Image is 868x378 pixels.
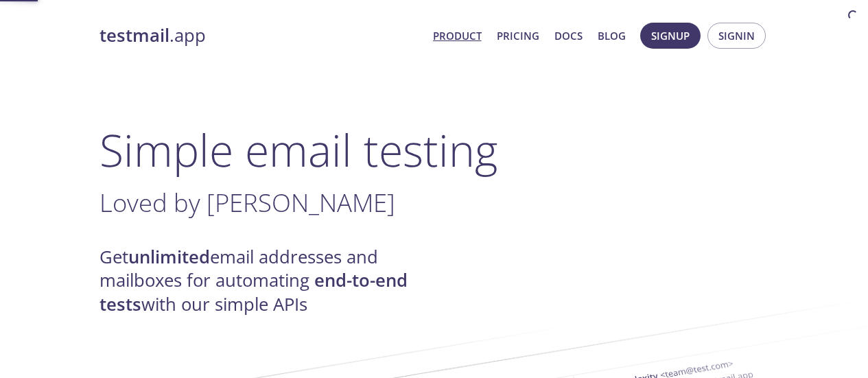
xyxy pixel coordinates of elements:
[99,185,395,220] span: Loved by [PERSON_NAME]
[128,245,210,269] strong: unlimited
[99,24,422,47] a: testmail.app
[99,268,408,316] strong: end-to-end tests
[640,23,701,49] button: Signup
[497,27,539,45] a: Pricing
[718,27,755,45] span: Signin
[598,27,626,45] a: Blog
[99,246,434,316] h4: Get email addresses and mailboxes for automating with our simple APIs
[554,27,583,45] a: Docs
[99,23,169,47] strong: testmail
[433,27,482,45] a: Product
[707,23,766,49] button: Signin
[99,123,769,176] h1: Simple email testing
[651,27,690,45] span: Signup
